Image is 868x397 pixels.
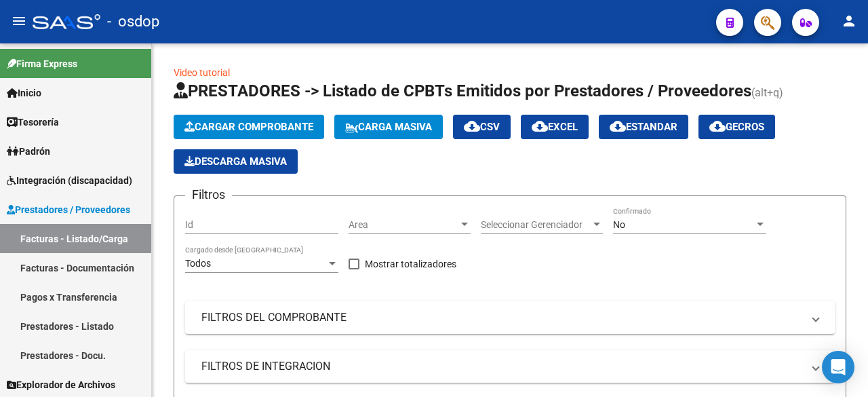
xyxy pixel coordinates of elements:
[464,121,500,133] span: CSV
[464,118,480,134] mat-icon: cloud_download
[185,185,232,204] h3: Filtros
[334,115,443,139] button: Carga Masiva
[7,377,115,392] span: Explorador de Archivos
[613,219,625,230] span: No
[184,155,287,168] span: Descarga Masiva
[841,13,857,29] mat-icon: person
[184,121,313,133] span: Cargar Comprobante
[709,121,764,133] span: Gecros
[599,115,688,139] button: Estandar
[7,56,77,71] span: Firma Express
[11,13,27,29] mat-icon: menu
[107,7,159,37] span: - osdop
[174,81,751,100] span: PRESTADORES -> Listado de CPBTs Emitidos por Prestadores / Proveedores
[698,115,775,139] button: Gecros
[481,219,591,231] span: Seleccionar Gerenciador
[174,149,298,174] button: Descarga Masiva
[349,219,458,231] span: Area
[709,118,726,134] mat-icon: cloud_download
[185,301,835,334] mat-expansion-panel-header: FILTROS DEL COMPROBANTE
[365,256,456,272] span: Mostrar totalizadores
[7,86,41,100] span: Inicio
[7,202,130,217] span: Prestadores / Proveedores
[610,118,626,134] mat-icon: cloud_download
[174,149,298,174] app-download-masive: Descarga masiva de comprobantes (adjuntos)
[185,258,211,269] span: Todos
[201,359,802,374] mat-panel-title: FILTROS DE INTEGRACION
[610,121,677,133] span: Estandar
[174,67,230,78] a: Video tutorial
[201,310,802,325] mat-panel-title: FILTROS DEL COMPROBANTE
[453,115,511,139] button: CSV
[822,351,854,383] div: Open Intercom Messenger
[751,86,783,99] span: (alt+q)
[7,173,132,188] span: Integración (discapacidad)
[185,350,835,383] mat-expansion-panel-header: FILTROS DE INTEGRACION
[532,118,548,134] mat-icon: cloud_download
[532,121,578,133] span: EXCEL
[174,115,324,139] button: Cargar Comprobante
[7,144,50,159] span: Padrón
[7,115,59,130] span: Tesorería
[521,115,589,139] button: EXCEL
[345,121,432,133] span: Carga Masiva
